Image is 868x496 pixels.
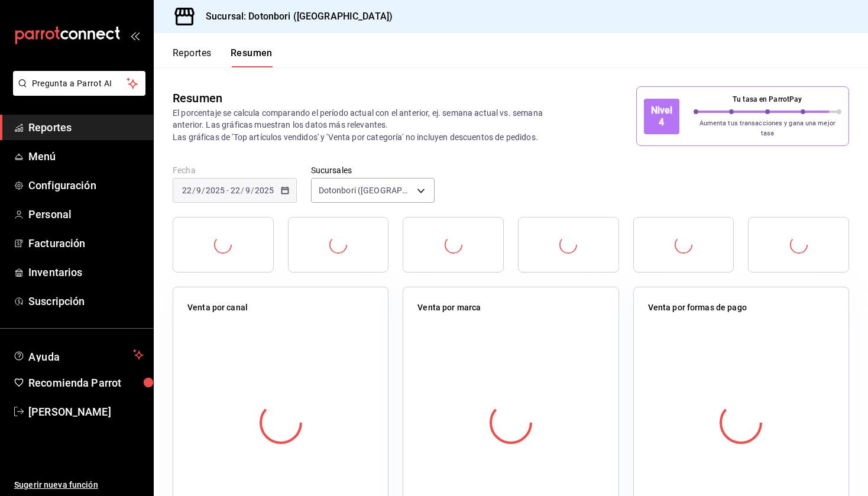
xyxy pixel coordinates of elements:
[231,47,273,67] button: Resumen
[182,186,192,195] input: --
[648,302,747,314] p: Venta por formas de pago
[28,375,144,391] span: Recomienda Parrot
[173,47,273,67] div: navigation tabs
[130,31,140,40] button: open_drawer_menu
[28,148,144,164] span: Menú
[202,186,205,195] span: /
[173,47,212,67] button: Reportes
[245,186,251,195] input: --
[173,89,222,107] div: Resumen
[28,264,144,280] span: Inventarios
[192,186,196,195] span: /
[254,186,274,195] input: ----
[319,184,413,196] span: Dotonbori ([GEOGRAPHIC_DATA])
[8,86,145,98] a: Pregunta a Parrot AI
[28,348,128,362] span: Ayuda
[196,9,393,24] h3: Sucursal: Dotonbori ([GEOGRAPHIC_DATA])
[694,119,842,138] p: Aumenta tus transacciones y gana una mejor tasa
[13,71,145,96] button: Pregunta a Parrot AI
[173,107,567,142] p: El porcentaje se calcula comparando el período actual con el anterior, ej. semana actual vs. sema...
[241,186,244,195] span: /
[28,119,144,135] span: Reportes
[28,177,144,193] span: Configuración
[14,479,144,491] span: Sugerir nueva función
[28,206,144,222] span: Personal
[644,99,679,134] div: Nivel 4
[311,166,435,174] label: Sucursales
[417,302,481,314] p: Venta por marca
[173,166,297,174] label: Fecha
[230,186,241,195] input: --
[251,186,254,195] span: /
[28,404,144,420] span: [PERSON_NAME]
[28,235,144,251] span: Facturación
[32,77,127,90] span: Pregunta a Parrot AI
[694,94,842,105] p: Tu tasa en ParrotPay
[226,186,229,195] span: -
[28,293,144,309] span: Suscripción
[187,302,248,314] p: Venta por canal
[196,186,202,195] input: --
[205,186,225,195] input: ----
